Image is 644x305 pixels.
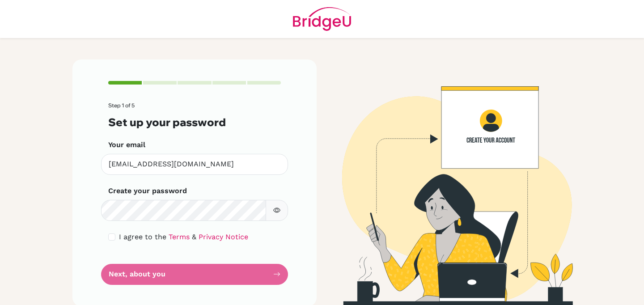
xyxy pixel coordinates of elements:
[192,233,196,241] span: &
[169,233,190,241] a: Terms
[101,154,288,175] input: Insert your email*
[108,116,281,129] h3: Set up your password
[119,233,166,241] span: I agree to the
[108,102,135,109] span: Step 1 of 5
[108,186,187,196] label: Create your password
[108,140,145,150] label: Your email
[199,233,248,241] a: Privacy Notice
